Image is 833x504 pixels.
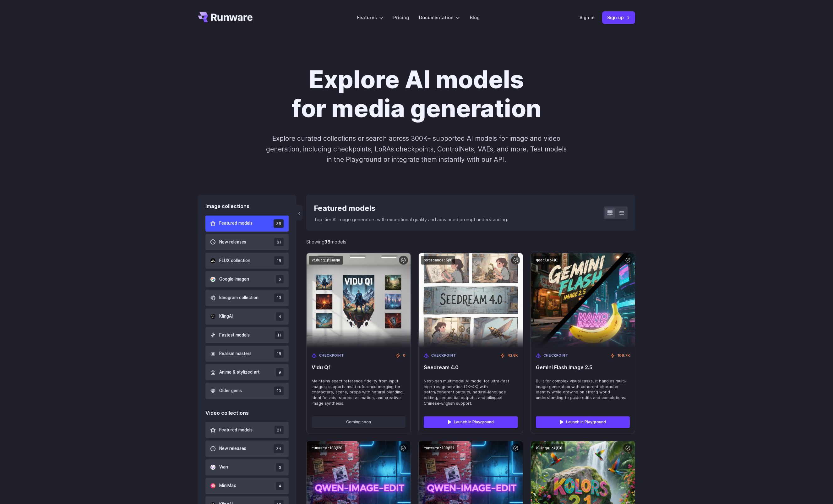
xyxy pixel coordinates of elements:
[274,444,284,453] span: 34
[421,444,457,453] code: runware:108@21
[205,290,289,306] button: Ideogram collection 13
[319,353,344,359] span: Checkpoint
[424,364,518,370] span: Seedream 4.0
[219,445,246,452] span: New releases
[205,216,289,232] button: Featured models 36
[219,482,236,489] span: MiniMax
[205,346,289,362] button: Realism masters 18
[580,14,595,21] a: Sign in
[276,482,284,490] span: 4
[533,444,565,453] code: klingai:4@10
[205,253,289,269] button: FLUX collection 18
[274,349,284,358] span: 18
[198,12,253,22] a: Go to /
[205,364,289,380] button: Anime & stylized art 9
[205,271,289,287] button: Google Imagen 6
[357,14,383,21] label: Features
[276,312,284,321] span: 4
[312,364,406,370] span: Vidu Q1
[205,409,289,417] div: Video collections
[508,353,518,359] span: 42.8K
[276,275,284,283] span: 6
[205,441,289,457] button: New releases 34
[536,378,630,401] span: Built for complex visual tasks, it handles multi-image generation with coherent character identit...
[324,239,330,244] strong: 36
[403,353,406,359] span: 0
[276,368,284,376] span: 9
[470,14,480,21] a: Blog
[264,133,569,165] p: Explore curated collections or search across 300K+ supported AI models for image and video genera...
[219,332,250,339] span: Fastest models
[419,14,460,21] label: Documentation
[424,416,518,428] a: Launch in Playground
[543,353,569,359] span: Checkpoint
[205,309,289,325] button: KlingAI 4
[275,426,284,434] span: 21
[205,422,289,438] button: Featured models 21
[274,293,284,302] span: 13
[275,331,284,339] span: 11
[219,313,233,320] span: KlingAI
[219,427,253,434] span: Featured models
[219,276,249,283] span: Google Imagen
[219,239,246,246] span: New releases
[393,14,409,21] a: Pricing
[219,350,252,357] span: Realism masters
[219,294,259,301] span: Ideogram collection
[274,219,284,228] span: 36
[307,253,411,348] img: Vidu Q1
[276,463,284,472] span: 3
[219,464,228,471] span: Wan
[536,364,630,370] span: Gemini Flash Image 2.5
[309,256,343,265] code: vidu:q1@image
[274,386,284,395] span: 20
[312,378,406,407] span: Maintains exact reference fidelity from input images; supports multi‑reference merging for charac...
[205,478,289,494] button: MiniMax 4
[531,253,635,348] img: Gemini Flash Image 2.5
[314,202,508,214] div: Featured models
[274,256,284,265] span: 18
[618,353,630,359] span: 106.7K
[431,353,456,359] span: Checkpoint
[205,327,289,343] button: Fastest models 11
[274,238,284,246] span: 31
[309,444,345,453] code: runware:108@20
[533,256,560,265] code: google:4@1
[219,220,253,227] span: Featured models
[205,234,289,250] button: New releases 31
[424,378,518,407] span: Next-gen multimodal AI model for ultra-fast high-res generation (2K–4K) with batch/coherent outpu...
[205,383,289,399] button: Older gems 20
[219,257,250,264] span: FLUX collection
[242,65,591,123] h1: Explore AI models for media generation
[314,216,508,223] p: Top-tier AI image generators with exceptional quality and advanced prompt understanding.
[419,253,523,348] img: Seedream 4.0
[219,369,259,376] span: Anime & stylized art
[602,11,635,24] a: Sign up
[205,459,289,475] button: Wan 3
[219,387,242,394] span: Older gems
[205,202,289,211] div: Image collections
[421,256,455,265] code: bytedance:5@0
[296,205,302,220] button: ‹
[312,416,406,428] button: Coming soon
[536,416,630,428] a: Launch in Playground
[306,238,346,245] div: Showing models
